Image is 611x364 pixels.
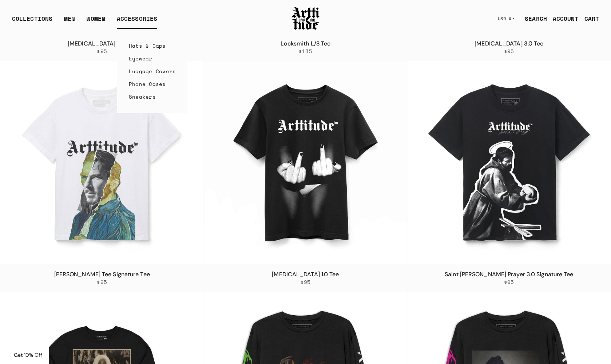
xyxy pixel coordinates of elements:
a: WOMEN [87,14,105,29]
div: CART [584,14,599,23]
img: Intermittent Explosive Disorder 1.0 Tee [204,61,407,264]
a: Van Gogh Tee Signature TeeVan Gogh Tee Signature Tee [0,61,203,264]
span: $95 [301,279,311,285]
a: SEARCH [519,11,547,26]
img: Van Gogh Tee Signature Tee [0,61,203,264]
span: USD $ [498,16,512,21]
a: Open cart [579,11,599,26]
a: Eyewear [129,52,176,65]
a: Saint Francis Prayer 3.0 Signature TeeSaint Francis Prayer 3.0 Signature Tee [408,61,611,264]
a: [MEDICAL_DATA] 1.0 Tee [272,270,339,278]
a: Sneakers [129,90,176,103]
button: USD $ [493,11,519,27]
img: Saint Francis Prayer 3.0 Signature Tee [408,61,611,264]
a: Locksmith L/S Tee [281,40,331,47]
span: $95 [504,48,514,55]
a: [MEDICAL_DATA] 3.0 Tee [475,40,543,47]
a: Intermittent Explosive Disorder 1.0 TeeIntermittent Explosive Disorder 1.0 Tee [204,61,407,264]
span: $135 [299,48,312,55]
img: Arttitude [291,6,320,31]
a: [PERSON_NAME] Tee Signature Tee [54,270,150,278]
div: ACCESSORIES [117,14,157,29]
span: $95 [97,48,107,55]
a: MEN [64,14,75,29]
span: $95 [504,279,514,285]
ul: Main navigation [6,14,163,29]
div: COLLECTIONS [12,14,52,29]
a: Hats & Caps [129,39,176,52]
a: Luggage Covers [129,65,176,78]
a: Phone Cases [129,78,176,90]
a: [MEDICAL_DATA] 2.0 Tee [68,40,136,47]
a: ACCOUNT [547,11,579,26]
span: Get 10% Off [14,352,42,358]
div: Get 10% Off [7,346,49,364]
span: $95 [97,279,107,285]
a: Saint [PERSON_NAME] Prayer 3.0 Signature Tee [445,270,573,278]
